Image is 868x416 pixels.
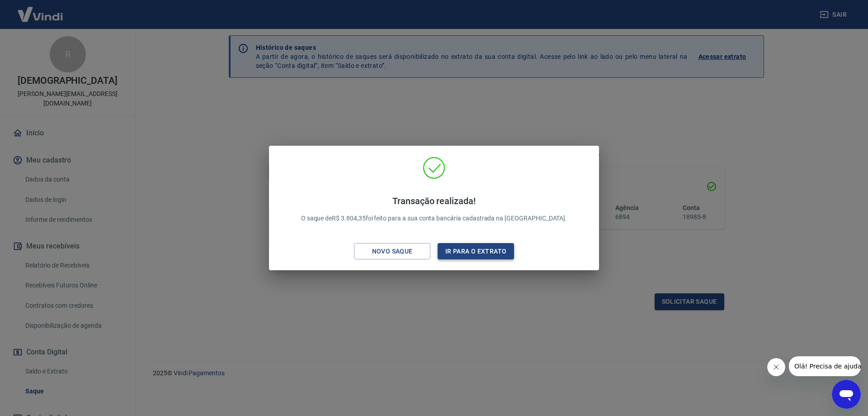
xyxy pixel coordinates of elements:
[361,246,424,257] div: Novo saque
[438,243,514,260] button: Ir para o extrato
[301,196,567,206] h4: Transação realizada!
[832,380,861,409] iframe: Botão para abrir a janela de mensagens
[354,243,430,260] button: Novo saque
[767,358,785,376] iframe: Fechar mensagem
[789,356,861,376] iframe: Mensagem da empresa
[301,196,567,223] p: O saque de R$ 3.804,35 foi feito para a sua conta bancária cadastrada na [GEOGRAPHIC_DATA].
[5,6,76,14] span: Olá! Precisa de ajuda?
